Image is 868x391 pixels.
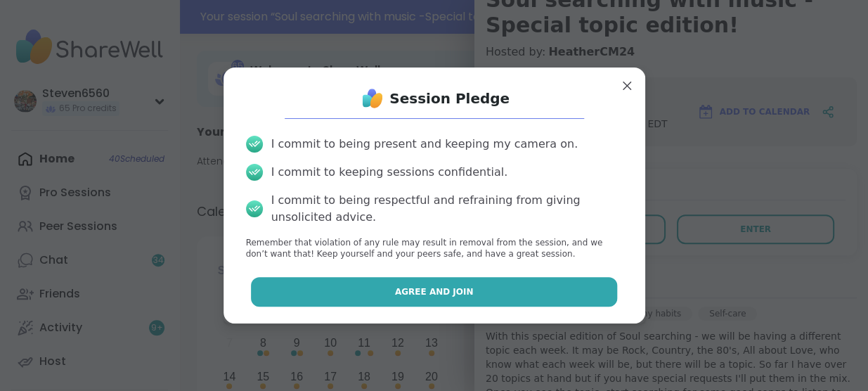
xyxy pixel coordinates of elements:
div: I commit to being present and keeping my camera on. [271,136,578,153]
button: Agree and Join [251,277,617,307]
span: Agree and Join [395,286,474,298]
p: Remember that violation of any rule may result in removal from the session, and we don’t want tha... [246,237,623,261]
div: I commit to keeping sessions confidential. [271,164,508,181]
h1: Session Pledge [389,89,510,108]
div: I commit to being respectful and refraining from giving unsolicited advice. [271,192,623,226]
img: ShareWell Logo [358,84,387,113]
